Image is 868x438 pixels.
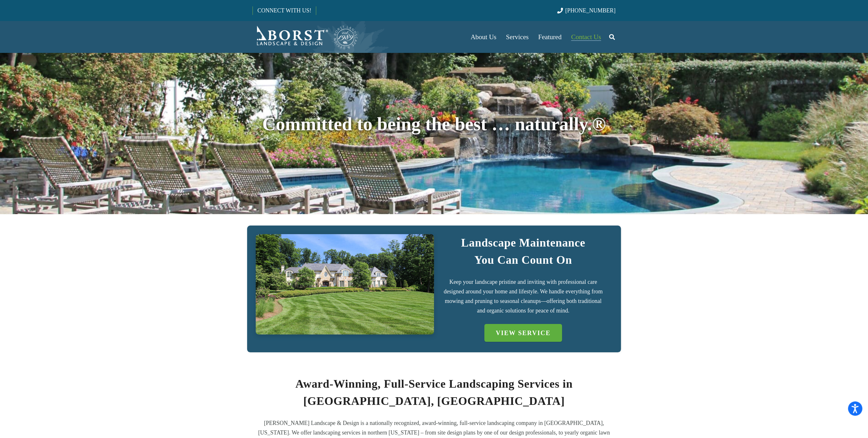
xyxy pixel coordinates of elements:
[538,33,561,41] span: Featured
[501,21,533,53] a: Services
[471,33,496,41] span: About Us
[256,234,434,334] a: IMG_7723 (1)
[444,279,602,314] span: Keep your landscape pristine and inviting with professional care designed around your home and li...
[571,33,601,41] span: Contact Us
[253,24,358,50] a: Borst-Logo
[506,33,529,41] span: Services
[461,236,585,249] strong: Landscape Maintenance
[295,377,573,407] b: Award-Winning, Full-Service Landscaping Services in [GEOGRAPHIC_DATA], [GEOGRAPHIC_DATA]
[606,29,618,45] a: Search
[565,7,615,14] span: [PHONE_NUMBER]
[466,21,501,53] a: About Us
[474,254,572,266] strong: You Can Count On
[253,3,316,18] a: CONNECT WITH US!
[566,21,606,53] a: Contact Us
[262,114,606,134] span: Committed to being the best … naturally.®
[484,324,562,342] a: VIEW SERVICE
[557,7,615,14] a: [PHONE_NUMBER]
[533,21,566,53] a: Featured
